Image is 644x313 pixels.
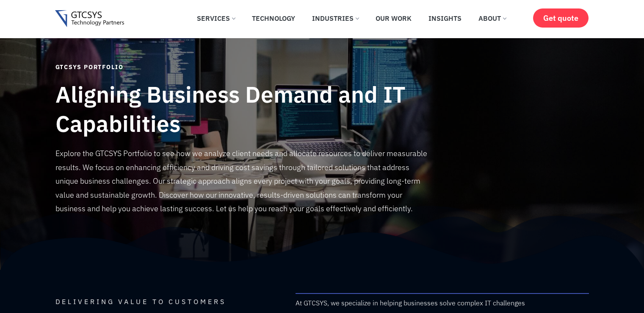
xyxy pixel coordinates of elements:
a: Insights [422,9,468,28]
h2: Aligning Business Demand and IT Capabilities [55,80,429,139]
div: GTCSYS Portfolio [55,63,429,72]
a: Services [191,9,241,28]
a: Technology [246,9,301,28]
p: Explore the GTCSYS Portfolio to see how we analyze client needs and allocate resources to deliver... [55,147,429,215]
a: Get quote [533,8,589,28]
a: Our Work [369,9,418,28]
a: Industries [306,9,365,28]
span: Get quote [543,14,578,22]
img: Gtcsys logo [55,10,124,28]
a: About [472,9,512,28]
p: Delivering value to customers [55,298,287,305]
